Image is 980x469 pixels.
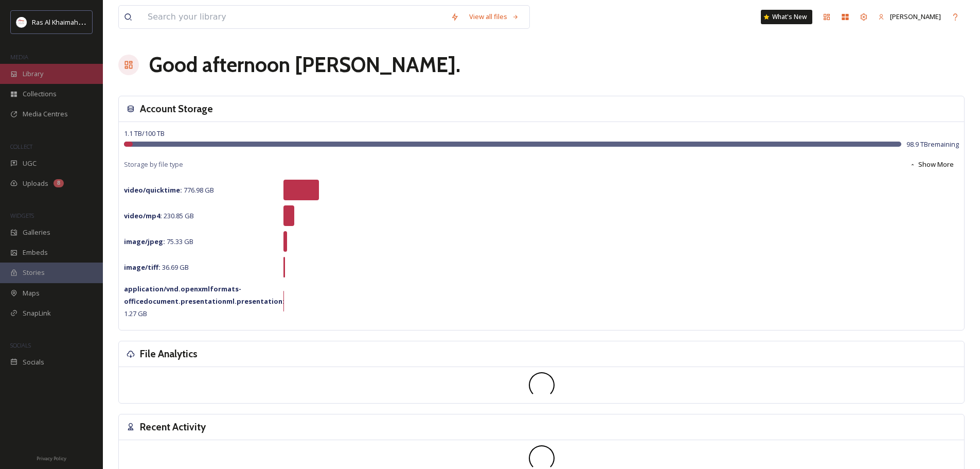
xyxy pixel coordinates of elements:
[124,211,194,220] span: 230.85 GB
[124,211,162,220] strong: video/mp4 :
[10,212,34,219] span: WIDGETS
[124,237,165,246] strong: image/jpeg :
[904,154,959,175] button: Show More
[32,17,177,27] span: Ras Al Khaimah Tourism Development Authority
[890,12,941,21] span: [PERSON_NAME]
[23,228,50,237] span: Galleries
[124,284,284,318] span: 1.27 GB
[149,49,460,80] h1: Good afternoon [PERSON_NAME] .
[124,237,193,246] span: 75.33 GB
[906,140,959,149] span: 98.9 TB remaining
[124,185,214,195] span: 776.98 GB
[54,179,64,187] div: 8
[140,346,198,361] h3: File Analytics
[10,143,32,150] span: COLLECT
[140,101,213,116] h3: Account Storage
[23,288,40,298] span: Maps
[124,284,284,306] strong: application/vnd.openxmlformats-officedocument.presentationml.presentation :
[37,455,66,462] span: Privacy Policy
[124,185,182,195] strong: video/quicktime :
[16,17,27,27] img: Logo_RAKTDA_RGB-01.png
[23,69,43,79] span: Library
[873,7,946,27] a: [PERSON_NAME]
[23,159,37,168] span: UGC
[124,160,183,169] span: Storage by file type
[23,179,48,188] span: Uploads
[23,308,51,318] span: SnapLink
[124,129,165,138] span: 1.1 TB / 100 TB
[37,451,66,464] a: Privacy Policy
[140,420,206,435] h3: Recent Activity
[10,53,28,61] span: MEDIA
[124,263,189,272] span: 36.69 GB
[23,109,68,119] span: Media Centres
[761,10,812,24] a: What's New
[23,248,48,257] span: Embeds
[10,341,31,349] span: SOCIALS
[23,357,44,367] span: Socials
[464,7,524,27] a: View all files
[124,263,161,272] strong: image/tiff :
[142,6,446,28] input: Search your library
[23,89,57,99] span: Collections
[23,268,45,277] span: Stories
